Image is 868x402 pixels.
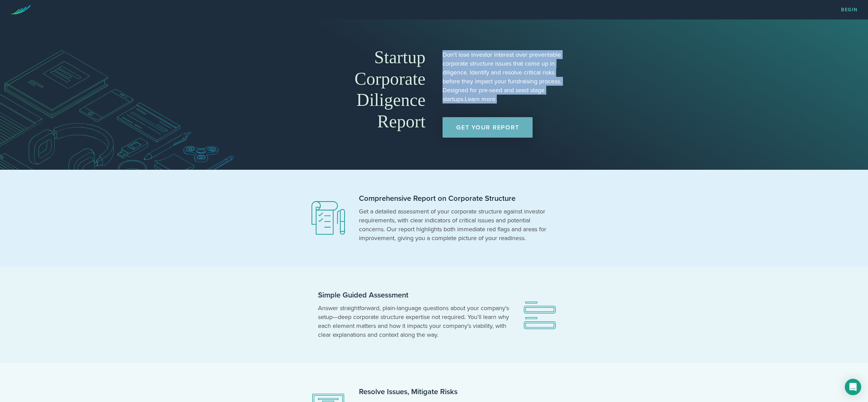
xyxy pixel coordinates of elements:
h2: Resolve Issues, Mitigate Risks [359,387,550,397]
h1: Startup Corporate Diligence Report [304,47,425,132]
div: Open Intercom Messenger [845,379,861,395]
p: Don't lose investor interest over preventable corporate structure issues that come up in diligenc... [443,50,564,103]
p: Answer straightforward, plain-language questions about your company's setup—deep corporate struct... [318,304,509,339]
a: Begin [841,8,858,12]
p: Get a detailed assessment of your corporate structure against investor requirements, with clear i... [359,207,550,242]
h2: Comprehensive Report on Corporate Structure [359,194,550,204]
a: Learn more. [465,95,497,103]
a: Get Your Report [443,117,533,138]
h2: Simple Guided Assessment [318,290,509,300]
